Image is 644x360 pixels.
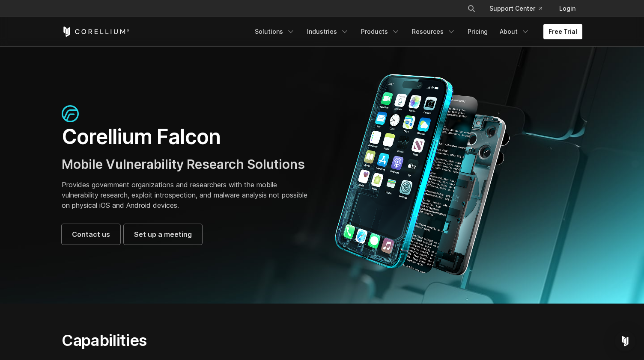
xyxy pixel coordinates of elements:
[62,156,305,172] span: Mobile Vulnerability Research Solutions
[124,224,202,245] a: Set up a meeting
[250,24,300,39] a: Solutions
[543,24,582,39] a: Free Trial
[356,24,405,39] a: Products
[62,331,403,350] h2: Capabilities
[457,1,582,16] div: Navigation Menu
[302,24,354,39] a: Industries
[552,1,582,16] a: Login
[250,24,582,39] div: Navigation Menu
[62,180,313,210] p: Provides government organizations and researchers with the mobile vulnerability research, exploit...
[62,124,313,150] h1: Corellium Falcon
[72,229,110,239] span: Contact us
[331,74,515,276] img: Corellium_Falcon Hero 1
[134,229,192,239] span: Set up a meeting
[483,1,549,16] a: Support Center
[495,24,535,39] a: About
[62,224,120,245] a: Contact us
[464,1,479,16] button: Search
[615,331,635,351] div: Open Intercom Messenger
[62,105,79,122] img: falcon-icon
[62,27,130,37] a: Corellium Home
[462,24,493,39] a: Pricing
[407,24,461,39] a: Resources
